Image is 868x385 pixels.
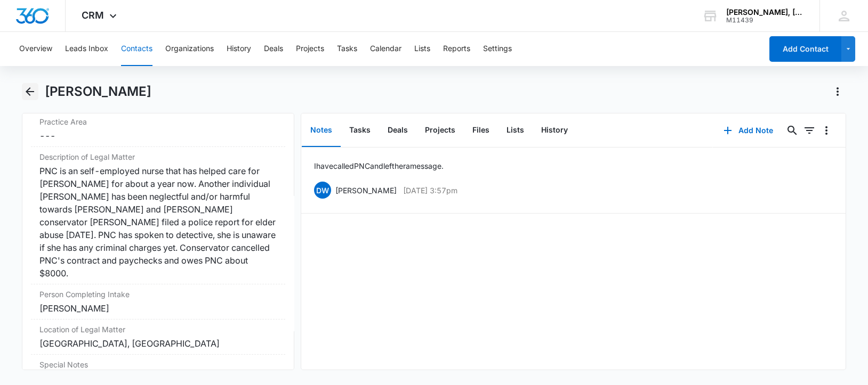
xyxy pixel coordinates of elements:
[264,32,283,66] button: Deals
[314,182,331,199] span: DW
[39,129,277,142] dd: ---
[19,32,52,66] button: Overview
[302,114,341,147] button: Notes
[314,160,444,171] p: I have called PNC and left her a message.
[39,151,277,162] label: Description of Legal Matter
[31,320,286,355] div: Location of Legal Matter[GEOGRAPHIC_DATA], [GEOGRAPHIC_DATA]
[22,83,38,100] button: Back
[45,84,151,100] h1: [PERSON_NAME]
[227,32,251,66] button: History
[818,122,835,139] button: Overflow Menu
[39,116,277,127] label: Practice Area
[483,32,512,66] button: Settings
[726,8,804,17] div: account name
[39,165,277,280] div: PNC is an self-employed nurse that has helped care for [PERSON_NAME] for about a year now. Anothe...
[31,112,286,147] div: Practice Area---
[337,32,357,66] button: Tasks
[39,324,277,335] label: Location of Legal Matter
[121,32,152,66] button: Contacts
[65,32,108,66] button: Leads Inbox
[39,289,277,300] label: Person Completing Intake
[414,32,430,66] button: Lists
[443,32,470,66] button: Reports
[726,17,804,24] div: account id
[296,32,324,66] button: Projects
[801,122,818,139] button: Filters
[39,359,277,370] label: Special Notes
[31,147,286,284] div: Description of Legal MatterPNC is an self-employed nurse that has helped care for [PERSON_NAME] f...
[769,36,841,62] button: Add Contact
[82,10,104,21] span: CRM
[341,114,379,147] button: Tasks
[335,185,397,196] p: [PERSON_NAME]
[370,32,401,66] button: Calendar
[498,114,533,147] button: Lists
[31,284,286,320] div: Person Completing Intake[PERSON_NAME]
[165,32,214,66] button: Organizations
[39,337,277,350] div: [GEOGRAPHIC_DATA], [GEOGRAPHIC_DATA]
[379,114,416,147] button: Deals
[39,302,277,315] div: [PERSON_NAME]
[403,185,457,196] p: [DATE] 3:57pm
[416,114,464,147] button: Projects
[533,114,576,147] button: History
[464,114,498,147] button: Files
[784,122,801,139] button: Search...
[829,83,846,100] button: Actions
[713,118,784,143] button: Add Note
